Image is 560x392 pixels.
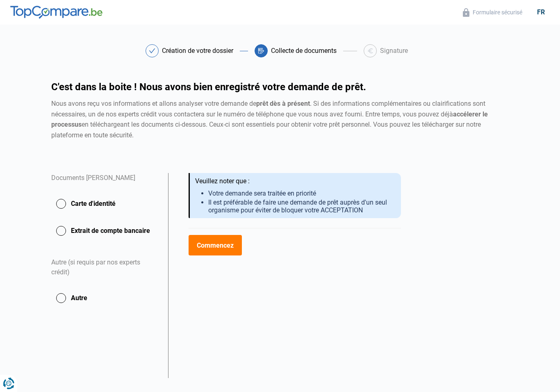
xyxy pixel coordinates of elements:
strong: prêt dès à présent [256,100,310,107]
button: Autre [51,288,158,308]
li: Votre demande sera traitée en priorité [208,189,394,197]
h1: C'est dans la boite ! Nous avons bien enregistré votre demande de prêt. [51,82,509,92]
div: Collecte de documents [271,48,337,54]
div: Signature [380,48,408,54]
button: Extrait de compte bancaire [51,221,158,241]
button: Carte d'identité [51,194,158,214]
div: Nous avons reçu vos informations et allons analyser votre demande de . Si des informations complé... [51,98,509,140]
button: Commencez [189,235,241,255]
div: fr [532,8,550,16]
div: Documents [PERSON_NAME] [51,173,158,194]
div: Autre (si requis par nos experts crédit) [51,248,158,288]
div: Veuillez noter que : [195,177,394,185]
div: Création de votre dossier [162,48,233,54]
li: Il est préférable de faire une demande de prêt auprès d'un seul organisme pour éviter de bloquer ... [208,198,394,214]
img: TopCompare.be [10,6,102,19]
button: Formulaire sécurisé [460,8,525,17]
